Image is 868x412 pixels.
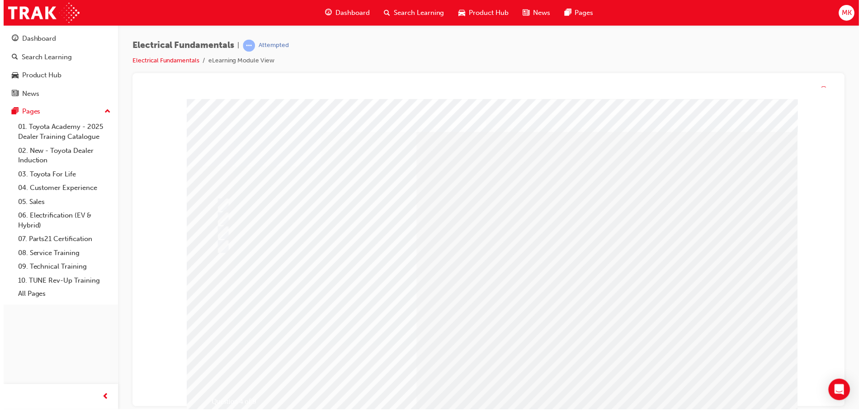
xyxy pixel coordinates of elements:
span: MK [844,8,854,18]
a: Search Learning [4,49,112,66]
a: 08. Service Training [11,248,112,262]
span: Search Learning [393,8,443,18]
div: Search Learning [18,52,69,63]
span: News [533,8,550,18]
span: news-icon [8,90,15,99]
span: car-icon [8,72,15,80]
a: car-iconProduct Hub [451,4,515,22]
div: Dashboard [19,34,53,44]
a: pages-iconPages [557,4,601,22]
button: Pages [4,104,112,121]
span: Pages [575,8,594,18]
span: Dashboard [334,8,368,18]
span: Product Hub [468,8,508,18]
span: news-icon [523,7,529,19]
div: Open Intercom Messenger [830,381,852,403]
img: Trak [5,3,76,23]
a: guage-iconDashboard [316,4,376,22]
a: news-iconNews [515,4,557,22]
a: 06. Electrification (EV & Hybrid) [11,210,112,234]
a: Electrical Fundamentals [130,57,197,65]
a: search-iconSearch Learning [376,4,451,22]
div: News [19,89,36,99]
a: 03. Toyota For Life [11,169,112,183]
a: 02. New - Toyota Dealer Induction [11,145,112,169]
button: MK [841,5,857,21]
div: Pages [19,107,37,118]
span: prev-icon [99,394,106,405]
span: Electrical Fundamentals [130,41,232,51]
span: learningRecordVerb_ATTEMPT-icon [241,40,253,52]
a: 05. Sales [11,196,112,210]
a: 07. Parts21 Certification [11,234,112,248]
button: DashboardSearch LearningProduct HubNews [4,29,112,104]
a: News [4,86,112,103]
span: car-icon [458,7,465,19]
span: guage-icon [8,35,15,43]
a: Dashboard [4,31,112,47]
a: 01. Toyota Academy - 2025 Dealer Training Catalogue [11,121,112,145]
div: Product Hub [19,71,58,81]
a: 09. Technical Training [11,261,112,275]
span: search-icon [383,7,389,19]
span: up-icon [102,107,108,118]
li: eLearning Module View [206,56,273,66]
div: Question 4 of 9 [71,298,135,311]
a: Product Hub [4,67,112,84]
span: pages-icon [565,7,571,19]
span: search-icon [8,54,14,62]
span: pages-icon [8,109,15,117]
a: 04. Customer Experience [11,182,112,196]
a: 10. TUNE Rev-Up Training [11,275,112,289]
span: | [236,41,237,51]
div: Attempted [257,42,287,50]
a: All Pages [11,289,112,303]
span: guage-icon [324,7,330,19]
